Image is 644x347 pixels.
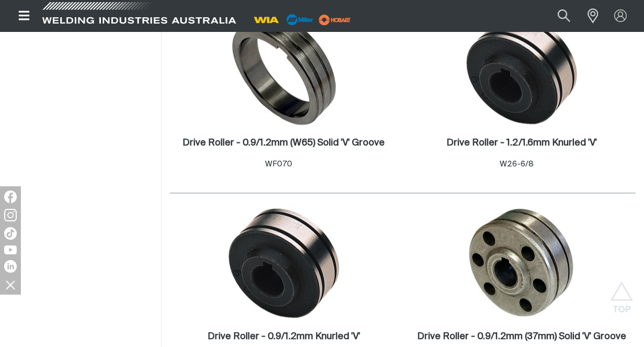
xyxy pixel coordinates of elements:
[182,137,385,149] a: Drive Roller - 0.9/1.2mm (W65) Solid 'V' Groove
[466,13,578,125] img: Drive Roller - 1.2/1.6mm Knurled 'V'
[2,276,19,294] img: hide socials
[4,209,17,221] img: Instagram
[446,138,597,148] h2: Drive Roller - 1.2/1.6mm Knurled 'V'
[417,332,626,341] h2: Drive Roller - 0.9/1.2mm (37mm) Solid 'V' Groove
[4,245,17,254] img: YouTube
[265,160,292,168] span: WF070
[4,191,17,203] img: Facebook
[610,282,634,305] button: Scroll to top
[4,260,17,273] img: LinkedIn
[4,227,17,240] img: TikTok
[446,137,597,149] a: Drive Roller - 1.2/1.6mm Knurled 'V'
[228,13,340,125] img: Drive Roller - 0.9/1.2mm (W65) Solid 'V' Groove
[533,4,582,28] input: Product name or item number...
[546,4,582,28] button: Search products
[417,331,626,343] a: Drive Roller - 0.9/1.2mm (37mm) Solid 'V' Groove
[228,207,340,319] img: Drive Roller - 0.9/1.2mm Knurled 'V'
[316,12,354,28] img: miller
[316,16,354,24] a: miller
[208,331,360,343] a: Drive Roller - 0.9/1.2mm Knurled 'V'
[466,207,577,319] img: Drive Roller - 0.9/1.2mm (37mm) Solid 'V' Groove
[500,160,534,168] span: W26-6/8
[208,332,360,341] h2: Drive Roller - 0.9/1.2mm Knurled 'V'
[182,138,385,148] h2: Drive Roller - 0.9/1.2mm (W65) Solid 'V' Groove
